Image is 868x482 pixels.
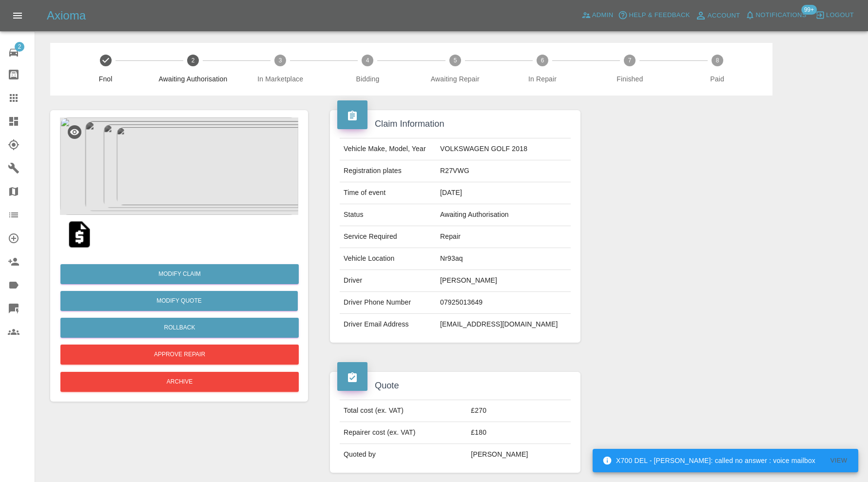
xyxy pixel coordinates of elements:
a: Account [693,8,743,23]
td: Service Required [340,226,436,248]
img: qt_1S7sJIA4aDea5wMjwpqJnaBy [64,219,95,250]
td: Nr93aq [436,248,571,270]
h4: Quote [337,379,573,392]
button: Notifications [743,8,809,23]
span: Help & Feedback [629,10,690,21]
span: Admin [592,10,614,21]
td: Driver Phone Number [340,292,436,314]
a: Modify Claim [60,264,299,284]
a: Admin [579,8,616,23]
div: X700 DEL - [PERSON_NAME]: called no answer : voice mailbox [602,452,815,469]
text: 6 [541,57,544,64]
td: Registration plates [340,160,436,182]
h5: Axioma [47,8,86,23]
button: Help & Feedback [616,8,692,23]
td: Driver [340,270,436,292]
td: 07925013649 [436,292,571,314]
td: Vehicle Location [340,248,436,270]
td: £180 [467,422,571,444]
img: 3429f59d-2dba-42ee-89c0-553b976f15bc [60,117,298,215]
text: 8 [715,57,719,64]
span: Bidding [328,74,407,84]
button: Open drawer [6,4,29,27]
button: Archive [60,372,299,392]
text: 7 [628,57,632,64]
td: [DATE] [436,182,571,204]
span: Notifications [756,10,807,21]
td: Repair [436,226,571,248]
button: Rollback [60,318,299,338]
span: 2 [15,42,24,52]
td: Status [340,204,436,226]
button: Modify Quote [60,291,298,311]
span: Logout [826,10,854,21]
td: Quoted by [340,444,467,465]
button: Approve Repair [60,345,299,365]
text: 4 [366,57,369,64]
text: 2 [192,57,195,64]
td: R27VWG [436,160,571,182]
button: Logout [813,8,856,23]
span: Fnol [66,74,145,84]
td: Repairer cost (ex. VAT) [340,422,467,444]
text: 5 [453,57,457,64]
td: £270 [467,400,571,422]
td: Total cost (ex. VAT) [340,400,467,422]
td: Driver Email Address [340,314,436,335]
td: Awaiting Authorisation [436,204,571,226]
text: 3 [279,57,282,64]
td: [PERSON_NAME] [467,444,571,465]
td: [PERSON_NAME] [436,270,571,292]
td: VOLKSWAGEN GOLF 2018 [436,138,571,160]
span: In Repair [502,74,582,84]
button: View [823,453,854,468]
td: Vehicle Make, Model, Year [340,138,436,160]
span: Awaiting Repair [415,74,495,84]
span: 99+ [801,5,817,15]
span: Account [708,10,740,21]
span: Awaiting Authorisation [153,74,232,84]
span: Paid [677,74,757,84]
h4: Claim Information [337,117,573,131]
td: Time of event [340,182,436,204]
td: [EMAIL_ADDRESS][DOMAIN_NAME] [436,314,571,335]
span: Finished [590,74,670,84]
span: In Marketplace [241,74,320,84]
